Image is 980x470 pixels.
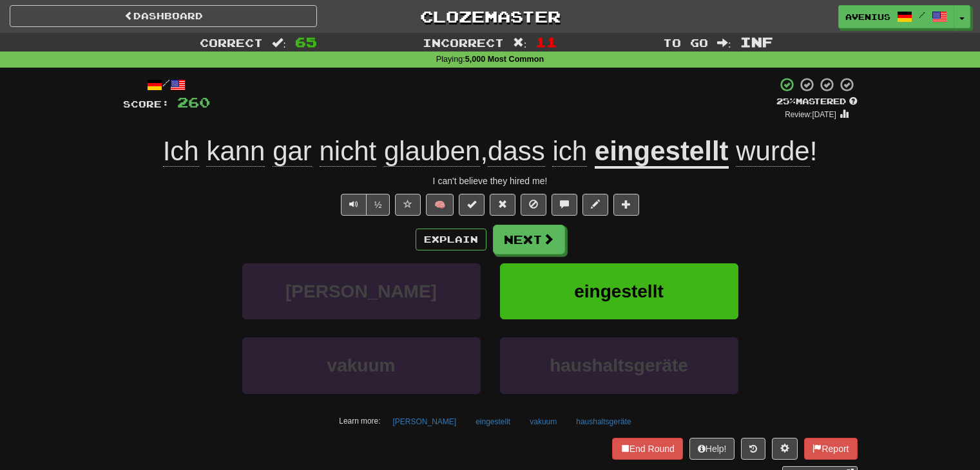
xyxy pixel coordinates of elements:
span: ! [729,136,818,167]
span: gar [273,136,312,167]
button: Ignore sentence (alt+i) [521,194,546,216]
span: wurde [736,136,809,167]
button: eingestellt [500,263,738,319]
button: End Round [612,438,683,460]
button: 🧠 [426,194,454,216]
span: Score: [123,99,169,109]
span: : [272,37,286,48]
button: Reset to 0% Mastered (alt+r) [490,194,515,216]
span: 25 % [776,96,796,106]
a: Avenius / [838,5,954,28]
small: Review: [DATE] [785,110,836,119]
span: Ich [163,136,199,167]
span: Inf [740,34,773,50]
button: Favorite sentence (alt+f) [395,194,421,216]
div: Text-to-speech controls [338,194,390,216]
button: Report [804,438,857,460]
span: Avenius [845,11,890,23]
span: : [513,37,527,48]
span: 11 [535,34,557,50]
button: Set this sentence to 100% Mastered (alt+m) [459,194,485,216]
span: ich [552,136,587,167]
button: [PERSON_NAME] [242,263,481,319]
span: 65 [295,34,317,50]
button: Discuss sentence (alt+u) [552,194,577,216]
button: Help! [689,438,735,460]
button: haushaltsgeräte [569,412,638,431]
button: eingestellt [468,412,517,431]
strong: 5,000 Most Common [465,55,544,64]
button: Edit sentence (alt+d) [582,194,608,216]
div: I can't believe they hired me! [123,174,858,187]
span: dass [488,136,545,167]
div: / [123,77,210,93]
button: vakuum [242,337,481,393]
span: eingestellt [574,281,663,301]
span: haushaltsgeräte [550,355,688,375]
button: Play sentence audio (ctl+space) [341,194,367,216]
a: Clozemaster [336,5,644,28]
span: kann [206,136,265,167]
button: Explain [416,229,486,250]
button: ½ [366,194,390,216]
span: [PERSON_NAME] [285,281,437,301]
button: vakuum [523,412,564,431]
button: Next [493,225,565,254]
span: Correct [200,36,263,49]
button: Round history (alt+y) [741,438,765,460]
small: Learn more: [339,417,380,426]
button: [PERSON_NAME] [385,412,463,431]
span: 260 [177,94,210,110]
span: , [163,136,595,167]
a: Dashboard [10,5,317,27]
span: To go [663,36,708,49]
span: : [717,37,731,48]
span: / [919,10,925,19]
span: nicht [320,136,377,167]
div: Mastered [776,96,858,108]
button: haushaltsgeräte [500,337,738,393]
span: Incorrect [423,36,504,49]
span: vakuum [327,355,396,375]
span: glauben [384,136,480,167]
button: Add to collection (alt+a) [613,194,639,216]
u: eingestellt [595,136,729,169]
